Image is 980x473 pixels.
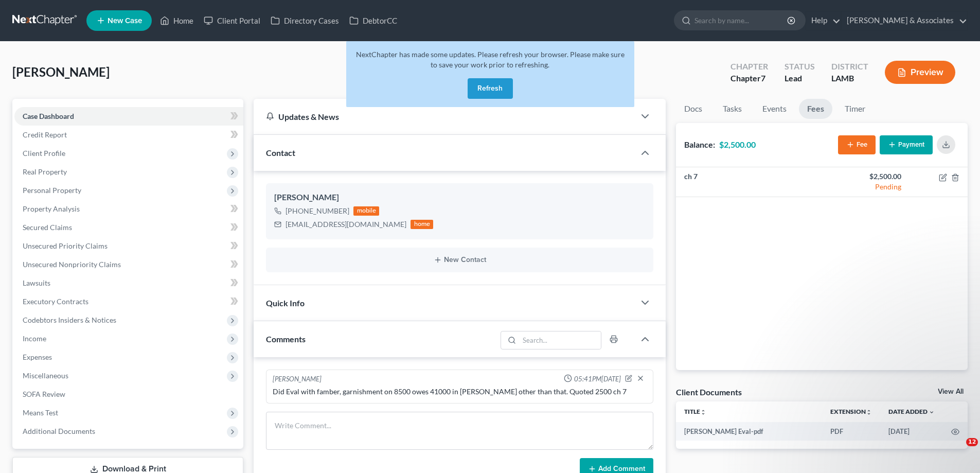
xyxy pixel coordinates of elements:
div: Chapter [730,73,768,84]
span: Contact [266,148,295,157]
a: Lawsuits [14,274,243,292]
div: mobile [353,206,379,216]
span: Case Dashboard [23,112,74,120]
strong: $2,500.00 [719,139,756,149]
a: Directory Cases [265,11,344,30]
input: Search by name... [694,11,789,30]
span: NextChapter has made some updates. Please refresh your browser. Please make sure to save your wor... [356,50,625,69]
div: Client Documents [676,387,742,397]
span: Comments [266,334,306,344]
a: DebtorCC [344,11,402,30]
span: Secured Claims [23,223,72,232]
a: Executory Contracts [14,292,243,311]
a: SOFA Review [14,385,243,404]
i: unfold_more [866,409,872,415]
a: Case Dashboard [14,107,243,126]
input: Search... [520,331,601,349]
span: 7 [761,73,765,83]
div: Status [785,61,815,73]
span: Executory Contracts [23,297,88,306]
span: Income [23,334,46,343]
div: Pending [830,182,901,192]
span: 05:41PM[DATE] [574,374,621,384]
a: Help [806,11,841,30]
i: unfold_more [700,409,706,415]
td: [PERSON_NAME] Eval-pdf [676,422,822,441]
div: Chapter [730,61,768,73]
td: PDF [822,422,880,441]
a: Unsecured Nonpriority Claims [14,255,243,274]
button: Refresh [468,78,513,99]
span: Property Analysis [23,204,80,213]
span: Personal Property [23,186,81,195]
button: Preview [885,61,955,84]
a: Home [155,11,199,30]
button: Payment [880,135,933,154]
a: Tasks [715,99,750,119]
button: Fee [838,135,876,154]
a: Secured Claims [14,218,243,237]
div: $2,500.00 [830,171,901,182]
span: Unsecured Nonpriority Claims [23,260,121,269]
div: Did Eval with famber, garnishment on 8500 owes 41000 in [PERSON_NAME] other than that. Quoted 250... [273,387,647,397]
a: Credit Report [14,126,243,144]
strong: Balance: [684,139,715,149]
td: [DATE] [880,422,943,441]
div: Lead [785,73,815,84]
div: [EMAIL_ADDRESS][DOMAIN_NAME] [286,219,406,230]
a: Titleunfold_more [684,408,706,415]
a: Unsecured Priority Claims [14,237,243,255]
span: Lawsuits [23,278,50,287]
div: [PERSON_NAME] [274,191,645,204]
span: Codebtors Insiders & Notices [23,316,116,324]
iframe: Intercom live chat [945,438,970,463]
div: home [411,220,433,229]
a: Property Analysis [14,200,243,218]
a: Client Portal [199,11,265,30]
button: New Contact [274,256,645,264]
a: Docs [676,99,710,119]
a: Fees [799,99,832,119]
span: Quick Info [266,298,305,308]
td: ch 7 [676,167,822,197]
div: District [831,61,868,73]
span: [PERSON_NAME] [12,64,110,79]
span: Real Property [23,167,67,176]
a: View All [938,388,964,395]
span: Additional Documents [23,427,95,435]
a: Extensionunfold_more [830,408,872,415]
span: New Case [108,17,142,25]
a: Events [754,99,795,119]
span: Miscellaneous [23,371,68,380]
span: Credit Report [23,130,67,139]
div: [PHONE_NUMBER] [286,206,349,216]
span: Unsecured Priority Claims [23,241,108,250]
i: expand_more [929,409,935,415]
span: Expenses [23,353,52,361]
a: Date Added expand_more [888,408,935,415]
a: [PERSON_NAME] & Associates [842,11,967,30]
div: Updates & News [266,111,622,122]
span: Means Test [23,408,58,417]
div: LAMB [831,73,868,84]
span: SOFA Review [23,390,65,398]
span: Client Profile [23,149,65,157]
a: Timer [836,99,874,119]
span: 12 [966,438,978,446]
div: [PERSON_NAME] [273,374,322,384]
